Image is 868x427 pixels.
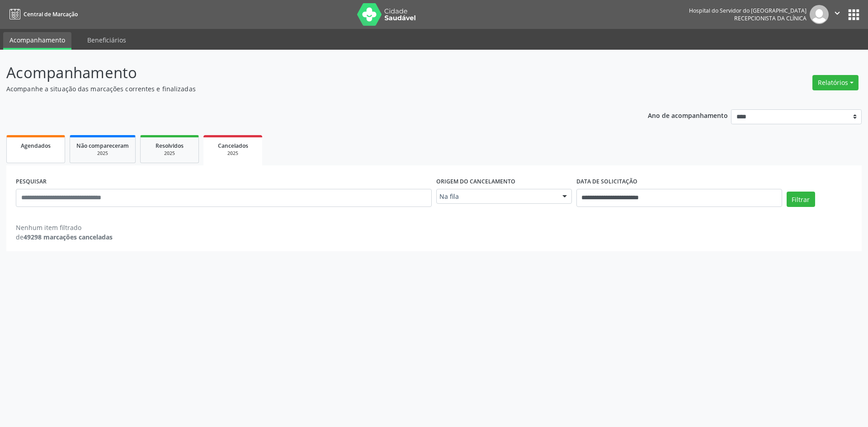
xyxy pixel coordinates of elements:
[6,61,605,84] p: Acompanhamento
[81,32,132,48] a: Beneficiários
[156,142,184,150] span: Resolvidos
[812,75,859,90] button: Relatórios
[24,10,78,18] span: Central de Marcação
[810,5,829,24] img: img
[832,8,842,18] i: 
[6,84,605,94] p: Acompanhe a situação das marcações correntes e finalizadas
[576,175,637,189] label: DATA DE SOLICITAÇÃO
[24,233,113,241] strong: 49298 marcações canceladas
[829,5,846,24] button: 
[147,150,192,157] div: 2025
[210,150,256,157] div: 2025
[76,150,129,157] div: 2025
[436,175,515,189] label: Origem do cancelamento
[16,232,113,242] div: de
[689,7,807,14] div: Hospital do Servidor do [GEOGRAPHIC_DATA]
[218,142,248,150] span: Cancelados
[648,109,728,121] p: Ano de acompanhamento
[16,175,47,189] label: PESQUISAR
[16,223,113,232] div: Nenhum item filtrado
[439,192,553,201] span: Na fila
[846,7,862,23] button: apps
[734,14,807,22] span: Recepcionista da clínica
[3,32,71,50] a: Acompanhamento
[21,142,51,150] span: Agendados
[787,192,815,207] button: Filtrar
[76,142,129,150] span: Não compareceram
[6,7,78,22] a: Central de Marcação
